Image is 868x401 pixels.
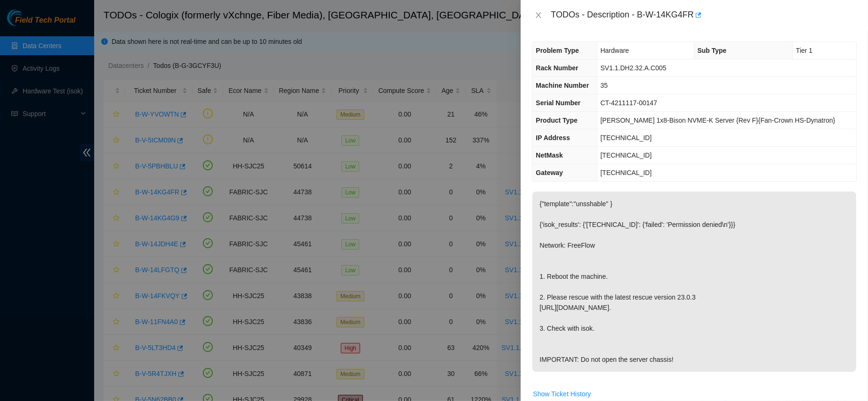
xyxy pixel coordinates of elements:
[536,169,563,176] span: Gateway
[536,99,580,107] span: Serial Number
[532,11,545,20] button: Close
[536,82,589,89] span: Machine Number
[601,64,667,72] span: SV1.1.DH2.32.A.C005
[601,99,658,107] span: CT-4211117-00147
[601,134,652,142] span: [TECHNICAL_ID]
[536,64,578,72] span: Rack Number
[601,47,629,54] span: Hardware
[536,134,570,142] span: IP Address
[601,151,652,159] span: [TECHNICAL_ID]
[551,8,857,23] div: TODOs - Description - B-W-14KG4FR
[536,47,579,54] span: Problem Type
[535,11,542,19] span: close
[796,47,812,54] span: Tier 1
[536,117,577,124] span: Product Type
[698,47,727,54] span: Sub Type
[601,117,836,124] span: [PERSON_NAME] 1x8-Bison NVME-K Server {Rev F}{Fan-Crown HS-Dynatron}
[536,151,563,159] span: NetMask
[532,192,856,372] p: {"template":"unsshable" } {'isok_results': {'[TECHNICAL_ID]': {'failed': 'Permission denied\n'}}}...
[601,82,608,89] span: 35
[601,169,652,176] span: [TECHNICAL_ID]
[533,389,591,399] span: Show Ticket History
